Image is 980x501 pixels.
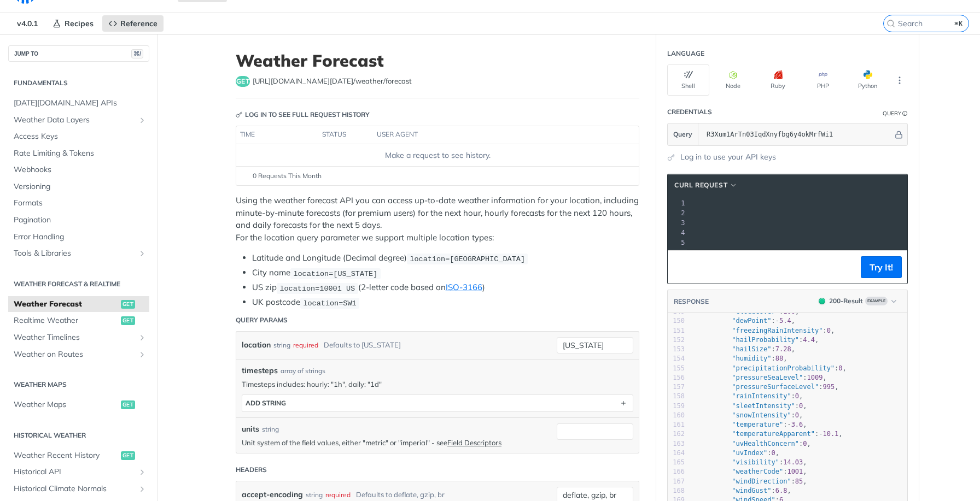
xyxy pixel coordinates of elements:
span: 1009 [807,374,823,381]
button: ADD string [242,395,633,411]
button: Node [712,64,754,96]
span: : , [692,327,835,334]
span: - [819,430,822,438]
div: ADD string [246,399,286,407]
div: 5 [668,238,687,247]
h2: Weather Forecast & realtime [8,279,149,289]
span: 3.6 [791,421,803,428]
a: Access Keys [8,128,149,145]
div: Defaults to [US_STATE] [324,337,401,353]
button: Try It! [861,256,902,278]
span: : , [692,317,795,325]
span: "humidity" [732,355,771,362]
span: get [121,316,135,325]
p: Using the weather forecast API you can access up-to-date weather information for your location, i... [236,194,639,244]
a: Log in to use your API keys [680,151,776,163]
a: Weather Forecastget [8,296,149,313]
button: RESPONSE [673,296,709,307]
span: : , [692,440,811,447]
a: Tools & LibrariesShow subpages for Tools & Libraries [8,245,149,262]
span: v4.0.1 [11,15,44,32]
button: Python [847,64,889,96]
span: "pressureSeaLevel" [732,374,803,381]
p: Unit system of the field values, either "metric" or "imperial" - see [242,438,551,447]
span: "temperatureApparent" [732,430,815,438]
div: Credentials [667,107,712,117]
button: cURL Request [670,180,742,191]
button: Query [668,123,698,145]
div: 151 [668,326,685,335]
span: 0 [803,440,807,447]
button: Show subpages for Weather Timelines [138,333,147,342]
div: 150 [668,316,685,326]
span: 6.8 [775,487,787,494]
div: 2 [668,208,687,218]
span: https://api.tomorrow.io/v4/weather/forecast [253,76,412,87]
span: Example [865,297,888,305]
h2: Historical Weather [8,431,149,440]
div: 153 [668,345,685,354]
span: Query [673,129,692,139]
span: "visibility" [732,458,779,466]
span: : , [692,336,819,344]
div: 1 [668,198,687,208]
div: QueryInformation [883,109,908,117]
span: : , [692,383,838,391]
label: units [242,423,259,435]
button: 200200-ResultExample [813,296,902,307]
span: cURL Request [674,180,727,190]
span: 0 [827,327,831,334]
th: status [318,126,373,144]
span: "windGust" [732,487,771,494]
span: Versioning [14,181,147,192]
div: 154 [668,354,685,363]
span: "hailSize" [732,345,771,353]
svg: Key [236,111,242,118]
span: : , [692,421,807,428]
div: 159 [668,402,685,411]
div: Make a request to see history. [241,150,634,161]
span: "temperature" [732,421,783,428]
span: : , [692,355,787,362]
a: Weather Mapsget [8,397,149,413]
h1: Weather Forecast [236,51,639,70]
span: "rainIntensity" [732,392,791,400]
a: [DATE][DOMAIN_NAME] APIs [8,95,149,111]
span: "uvHealthConcern" [732,440,799,447]
span: - [775,317,779,325]
span: 0 [772,449,775,457]
span: Rate Limiting & Tokens [14,148,147,159]
span: "snowIntensity" [732,411,791,419]
button: Shell [667,64,709,96]
div: 158 [668,392,685,401]
span: Historical API [14,467,135,478]
a: Weather Data LayersShow subpages for Weather Data Layers [8,112,149,128]
button: Show subpages for Historical Climate Normals [138,485,147,493]
div: 167 [668,477,685,486]
button: Show subpages for Weather Data Layers [138,116,147,125]
span: get [121,400,135,409]
span: location=[US_STATE] [293,269,377,278]
span: Weather Timelines [14,332,135,343]
th: user agent [373,126,617,144]
span: : , [692,402,807,410]
span: "sleetIntensity" [732,402,795,410]
span: "uvIndex" [732,449,767,457]
a: Recipes [46,15,100,32]
label: location [242,337,271,353]
span: : , [692,374,827,381]
span: Recipes [65,19,94,28]
div: Log in to see full request history [236,110,370,120]
div: string [273,337,290,353]
div: 168 [668,486,685,496]
h2: Weather Maps [8,380,149,390]
span: : , [692,430,843,438]
span: ⌘/ [131,49,143,58]
p: Timesteps includes: hourly: "1h", daily: "1d" [242,379,633,389]
span: "weatherCode" [732,468,783,475]
li: City name [252,267,639,279]
svg: More ellipsis [895,75,905,85]
span: - [787,421,791,428]
div: 162 [668,429,685,439]
span: : , [692,345,795,353]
